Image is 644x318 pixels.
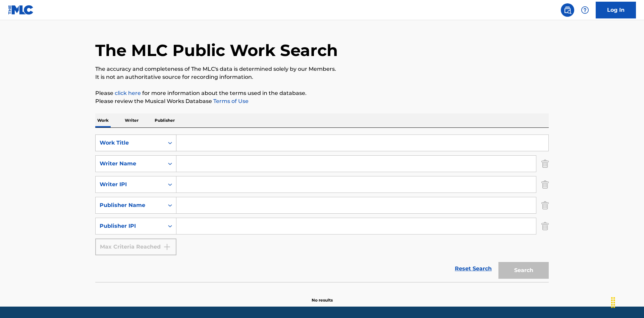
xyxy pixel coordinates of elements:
img: Delete Criterion [541,218,549,234]
a: Terms of Use [212,98,249,104]
p: Please for more information about the terms used in the database. [95,89,549,97]
a: Log In [596,2,636,18]
p: Publisher [153,113,177,127]
a: click here [115,90,141,96]
a: Public Search [561,3,574,17]
form: Search Form [95,135,549,282]
img: Delete Criterion [541,197,549,214]
img: search [563,6,572,14]
img: help [581,6,589,14]
img: Delete Criterion [541,155,549,172]
a: Reset Search [451,261,495,276]
div: Publisher Name [100,201,160,209]
div: Publisher IPI [100,222,160,230]
img: MLC Logo [8,5,34,15]
p: Writer [123,113,141,127]
iframe: Chat Widget [610,286,644,318]
div: Drag [608,293,619,313]
div: Writer Name [100,160,160,168]
p: Please review the Musical Works Database [95,97,549,105]
p: It is not an authoritative source for recording information. [95,73,549,81]
div: Work Title [100,139,160,147]
div: Writer IPI [100,180,160,189]
p: No results [312,289,333,303]
p: The accuracy and completeness of The MLC's data is determined solely by our Members. [95,65,549,73]
h1: The MLC Public Work Search [95,40,338,60]
div: Help [578,3,592,17]
p: Work [95,113,111,127]
img: Delete Criterion [541,176,549,193]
